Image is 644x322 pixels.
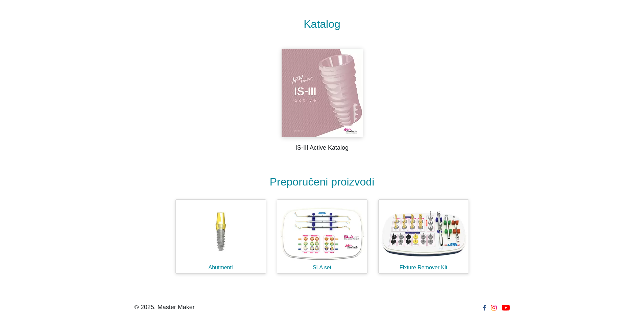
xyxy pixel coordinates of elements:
img: Facebook [483,305,486,311]
a: Abutmenti [170,194,271,279]
a: SLA set [271,194,373,279]
div: © 2025. Master Maker [135,303,195,312]
img: Instagram [491,305,497,311]
h2: Preporučeni proizvodi [138,175,506,188]
h2: Katalog [138,19,506,29]
h1: Abutmenti [176,264,266,271]
h1: SLA set [277,264,367,271]
figcaption: IS-III Active Katalog [138,143,506,152]
h1: Fixture Remover Kit [379,264,469,271]
img: Youtube [502,305,509,311]
a: Fixture Remover Kit [373,194,474,279]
